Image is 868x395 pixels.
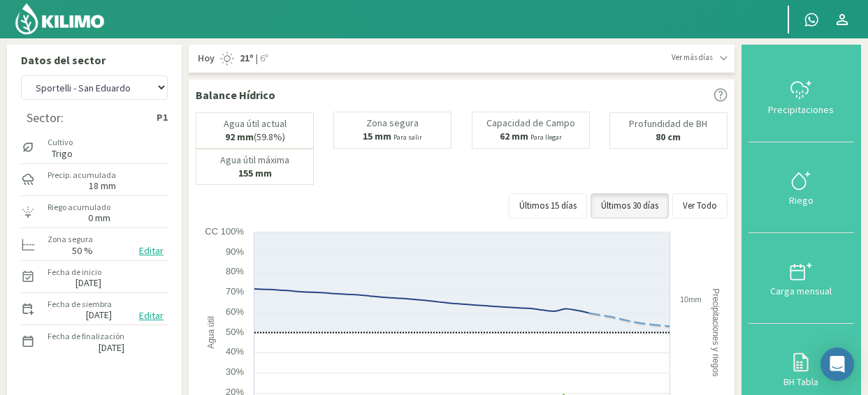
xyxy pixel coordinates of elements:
img: Kilimo [14,2,106,36]
div: Riego [753,195,850,205]
p: Profundidad de BH [629,119,707,129]
label: 50 % [72,246,93,255]
p: Agua útil actual [224,119,287,129]
b: 92 mm [225,131,254,143]
text: 10mm [680,295,702,304]
text: CC 100% [205,226,244,237]
span: Hoy [196,52,215,66]
p: Agua útil máxima [220,155,289,165]
text: 40% [226,346,244,357]
button: Editar [135,243,168,259]
div: Open Intercom Messenger [820,348,854,381]
b: 15 mm [363,130,391,142]
button: Editar [135,308,168,324]
strong: P1 [157,110,168,125]
div: Precipitaciones [753,105,850,114]
p: Zona segura [366,118,419,128]
button: Últimos 30 días [591,193,669,218]
label: Cultivo [48,136,73,149]
span: | [256,52,258,66]
button: Últimos 15 días [509,193,587,218]
label: Riego acumulado [48,201,110,214]
label: [DATE] [75,278,101,288]
button: Ver Todo [672,193,728,218]
label: 18 mm [89,181,116,191]
div: BH Tabla [753,377,850,387]
small: Para llegar [530,133,562,142]
text: 90% [226,246,244,257]
label: Fecha de siembra [48,298,112,311]
label: Trigo [48,149,73,158]
text: Agua útil [206,316,216,349]
label: Precip. acumulada [48,169,116,181]
span: 6º [258,52,268,66]
button: Riego [748,142,854,233]
p: Datos del sector [21,52,168,68]
button: Precipitaciones [748,52,854,142]
strong: 21º [240,52,254,64]
div: Carga mensual [753,286,850,296]
label: [DATE] [86,311,112,320]
b: 62 mm [500,130,528,142]
b: 80 cm [656,131,681,143]
button: Carga mensual [748,233,854,324]
div: Sector: [27,111,64,125]
p: (59.8%) [225,132,285,142]
text: 70% [226,286,244,297]
small: Para salir [393,133,422,142]
p: Balance Hídrico [196,87,275,103]
text: Precipitaciones y riegos [711,288,721,377]
text: 80% [226,266,244,276]
text: 60% [226,306,244,317]
label: Fecha de inicio [48,266,101,278]
b: 155 mm [238,167,272,179]
label: [DATE] [99,343,124,352]
text: 30% [226,366,244,377]
span: Ver más días [672,52,713,64]
label: Fecha de finalización [48,330,124,343]
label: 0 mm [88,214,110,223]
label: Zona segura [48,233,93,246]
p: Capacidad de Campo [486,118,575,128]
text: 50% [226,327,244,337]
